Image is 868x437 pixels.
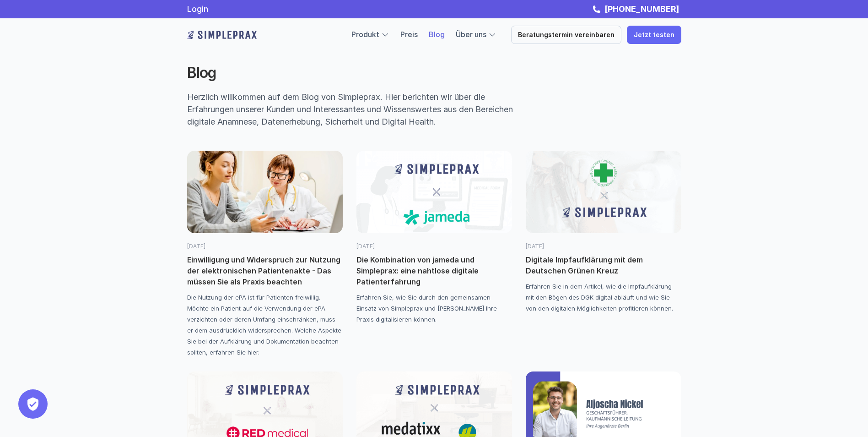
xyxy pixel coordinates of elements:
[351,30,379,39] a: Produkt
[356,242,512,251] p: [DATE]
[187,151,343,233] img: Elektronische Patientenakte
[187,151,343,358] a: Elektronische Patientenakte[DATE]Einwilligung und Widerspruch zur Nutzung der elektronischen Pati...
[400,30,418,39] a: Preis
[187,4,208,14] a: Login
[356,151,512,325] a: [DATE]Die Kombination von jameda und Simpleprax: eine nahtlose digitale PatienterfahrungErfahren ...
[627,26,681,44] a: Jetzt testen
[634,31,674,39] p: Jetzt testen
[511,26,621,44] a: Beratungstermin vereinbaren
[356,254,512,287] p: Die Kombination von jameda und Simpleprax: eine nahtlose digitale Patienterfahrung
[429,30,445,39] a: Blog
[456,30,486,39] a: Über uns
[187,292,343,358] p: Die Nutzung der ePA ist für Patienten freiwillig. Möchte ein Patient auf die Verwendung der ePA v...
[187,242,343,251] p: [DATE]
[602,4,681,14] a: [PHONE_NUMBER]
[187,64,530,82] h2: Blog
[526,281,681,314] p: Erfahren Sie in dem Artikel, wie die Impfaufklärung mit den Bögen des DGK digital abläuft und wie...
[187,91,533,128] p: Herzlich willkommen auf dem Blog von Simpleprax. Hier berichten wir über die Erfahrungen unserer ...
[518,31,615,39] p: Beratungstermin vereinbaren
[526,254,681,276] p: Digitale Impfaufklärung mit dem Deutschen Grünen Kreuz
[526,242,681,251] p: [DATE]
[356,292,512,325] p: Erfahren Sie, wie Sie durch den gemeinsamen Einsatz von Simpleprax und [PERSON_NAME] Ihre Praxis ...
[187,254,343,287] p: Einwilligung und Widerspruch zur Nutzung der elektronischen Patientenakte - Das müssen Sie als Pr...
[526,151,681,314] a: [DATE]Digitale Impfaufklärung mit dem Deutschen Grünen KreuzErfahren Sie in dem Artikel, wie die ...
[604,4,679,14] strong: [PHONE_NUMBER]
